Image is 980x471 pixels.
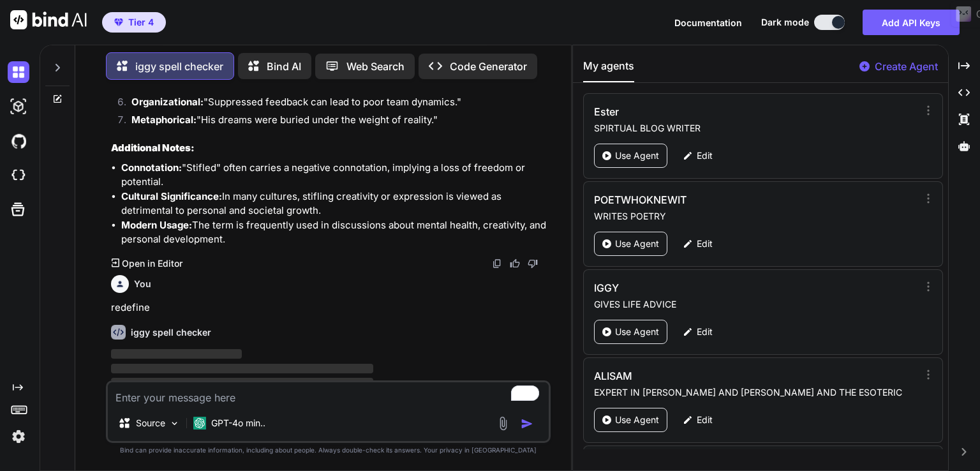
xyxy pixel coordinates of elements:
[492,258,502,269] img: copy
[111,364,373,373] span: ‌
[111,142,195,154] strong: Additional Notes:
[761,16,809,29] span: Dark mode
[121,113,548,131] li: "His dreams were buried under the weight of reality."
[121,190,548,218] li: In many cultures, stifling creativity or expression is viewed as detrimental to personal and soci...
[674,17,742,28] span: Documentation
[594,210,917,223] p: WRITES POETRY
[267,59,301,74] p: Bind AI
[10,10,87,29] img: Bind AI
[346,59,405,74] p: Web Search
[594,122,917,135] p: SPIRTUAL BLOG WRITER
[594,298,917,311] p: GIVES LIFE ADVICE
[697,414,713,426] p: Edit
[697,149,713,162] p: Edit
[615,325,659,338] p: Use Agent
[106,445,551,455] p: Bind can provide inaccurate information, including about people. Always double-check its answers....
[594,104,820,119] h3: Ester
[8,426,29,447] img: settings
[131,326,211,339] h6: iggy spell checker
[521,417,533,430] img: icon
[131,96,204,108] strong: Organizational:
[122,257,182,270] p: Open in Editor
[674,16,742,29] button: Documentation
[128,16,154,29] span: Tier 4
[136,417,165,430] p: Source
[450,59,527,74] p: Code Generator
[121,161,548,190] li: "Stifled" often carries a negative connotation, implying a loss of freedom or potential.
[108,382,549,405] textarea: To enrich screen reader interactions, please activate Accessibility in Grammarly extension settings
[697,237,713,250] p: Edit
[863,10,960,35] button: Add API Keys
[8,96,29,117] img: darkAi-studio
[583,58,634,82] button: My agents
[528,258,538,269] img: dislike
[134,278,151,290] h6: You
[111,301,548,315] p: redefine
[875,59,938,74] p: Create Agent
[8,61,29,83] img: darkChat
[615,414,659,426] p: Use Agent
[169,418,180,429] img: Pick Models
[111,378,373,387] span: ‌
[193,417,206,430] img: GPT-4o mini
[496,416,510,431] img: attachment
[111,349,242,359] span: ‌
[594,368,820,384] h3: ALISAM
[121,218,548,247] li: The term is frequently used in discussions about mental health, creativity, and personal developm...
[114,19,123,26] img: premium
[8,165,29,186] img: cloudideIcon
[594,386,917,399] p: EXPERT IN [PERSON_NAME] AND [PERSON_NAME] AND THE ESOTERIC
[135,59,223,74] p: iggy spell checker
[615,149,659,162] p: Use Agent
[121,219,192,231] strong: Modern Usage:
[8,130,29,152] img: githubDark
[121,190,222,202] strong: Cultural Significance:
[697,325,713,338] p: Edit
[102,12,166,33] button: premiumTier 4
[131,114,197,126] strong: Metaphorical:
[615,237,659,250] p: Use Agent
[211,417,265,430] p: GPT-4o min..
[594,192,820,207] h3: POETWHOKNEWIT
[121,161,182,174] strong: Connotation:
[510,258,520,269] img: like
[121,95,548,113] li: "Suppressed feedback can lead to poor team dynamics."
[594,280,820,295] h3: IGGY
